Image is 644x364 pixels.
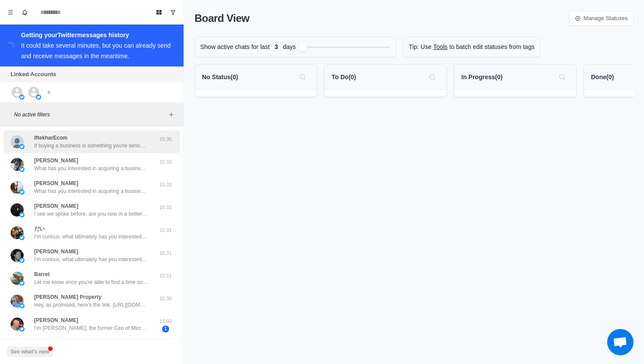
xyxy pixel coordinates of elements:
img: picture [19,258,25,263]
button: Search [296,70,310,84]
p: [PERSON_NAME] [34,179,78,187]
div: Filter by activity days [298,43,307,52]
p: I see we spoke before, are you now in a better position to start the process of acquiring a busin... [34,210,148,218]
p: To Do ( 0 ) [332,73,356,82]
div: It could take several minutes, but you can already send and receive messages in the meantime. [21,42,171,59]
p: What has you interested in acquiring a business, and where are you based? I might be able to poin... [34,164,148,172]
p: Board View [195,10,249,26]
p: [PERSON_NAME] [34,202,78,210]
span: 1 [162,325,169,332]
button: Add account [44,87,54,98]
p: 15:31 [155,227,177,234]
img: picture [19,94,25,100]
img: picture [19,303,25,308]
img: picture [19,235,25,240]
p: I'm curious, what ultimately has you interested in acquiring a cash-flowing business? [34,255,148,263]
p: 15:30 [155,295,177,302]
img: picture [36,94,41,100]
p: No active filters [14,111,166,119]
p: 15:33 [155,181,177,189]
button: Search [555,70,569,84]
p: If buying a business is something you're serious about, I actually operate a private coaching gro... [34,142,148,150]
span: 3 [270,42,283,52]
img: picture [11,249,24,262]
img: picture [11,272,24,285]
p: to batch edit statuses from tags [449,42,535,52]
a: Tools [433,42,448,52]
img: picture [19,167,25,172]
p: Hey, as promised, here's the link: [URL][DOMAIN_NAME] P.S.: If you want to buy a "boring" busines... [34,301,148,309]
p: No Status ( 0 ) [202,73,238,82]
p: Barret [34,270,50,278]
p: 15:33 [155,158,177,166]
img: picture [19,212,25,217]
img: picture [11,203,24,217]
p: IftekharEcom [34,134,67,142]
p: Let me know once you’re able to find a time so I can confirm that on my end + shoot over the pre-... [34,278,148,286]
p: Done ( 0 ) [591,73,614,82]
p: I'm curious, what ultimately has you interested in acquiring a cash-flowing business? [34,233,148,241]
button: Show unread conversations [166,5,180,19]
p: [PERSON_NAME] Property [34,293,101,301]
p: I’m [PERSON_NAME], the former Ceo of Microsoft. I’m from [GEOGRAPHIC_DATA][US_STATE] and I’m [DEM... [34,324,148,332]
img: picture [19,280,25,286]
img: picture [11,226,24,239]
button: See what's new [7,346,53,357]
div: Getting your Twitter messages history [21,30,173,40]
p: 15:32 [155,204,177,211]
p: 15:31 [155,272,177,280]
img: picture [11,158,24,171]
p: days [283,42,296,52]
button: Search [425,70,439,84]
p: 15:00 [155,318,177,325]
a: Open chat [607,329,633,355]
button: Board View [152,5,166,19]
p: What has you interested in acquiring a business, and where are you based? I might be able to poin... [34,187,148,195]
p: [PERSON_NAME] [34,157,78,164]
img: picture [19,144,25,149]
p: だい [34,225,45,233]
img: picture [19,189,25,195]
p: Linked Accounts [11,70,56,79]
p: [PERSON_NAME] [34,248,78,255]
img: picture [11,135,24,148]
img: picture [19,326,25,332]
button: Add filters [166,109,177,120]
p: [PERSON_NAME] [34,316,78,324]
img: picture [11,318,24,331]
p: 15:35 [155,136,177,143]
p: Show active chats for last [200,42,270,52]
button: Menu [4,5,18,19]
a: Manage Statuses [569,11,633,26]
img: picture [11,294,24,308]
img: picture [11,181,24,194]
button: Notifications [18,5,32,19]
p: In Progress ( 0 ) [461,73,502,82]
p: 15:31 [155,249,177,257]
p: Tip: Use [409,42,432,52]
